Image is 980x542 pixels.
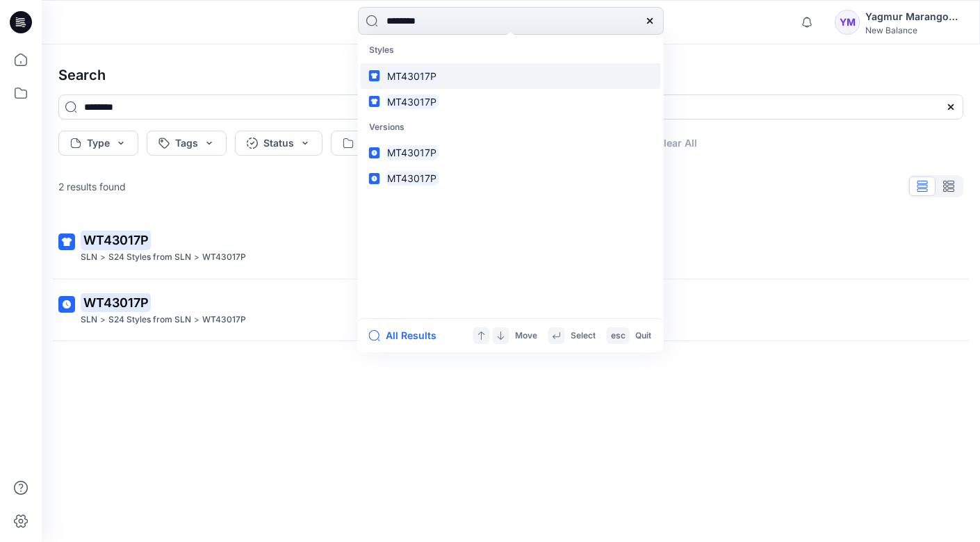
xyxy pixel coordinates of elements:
a: WT43017PSLN>S24 Styles from SLN>WT43017P [50,285,972,336]
p: Versions [361,115,661,140]
p: > [100,313,106,327]
p: WT43017P [202,250,246,265]
a: WT43017PSLN>S24 Styles from SLN>WT43017P [50,222,972,273]
button: Folder [331,131,418,156]
p: S24 Styles from SLN [108,250,191,265]
mark: WT43017P [81,293,151,312]
p: > [194,250,199,265]
button: All Results [369,327,446,344]
p: WT43017P [202,313,246,327]
a: MT43017P [361,89,661,115]
div: YM [835,10,860,35]
button: Type [58,131,138,156]
a: MT43017P [361,63,661,89]
p: SLN [81,313,97,327]
mark: WT43017P [81,230,151,249]
p: SLN [81,250,97,265]
p: Quit [635,329,651,343]
p: > [100,250,106,265]
button: Tags [147,131,227,156]
p: S24 Styles from SLN [108,313,191,327]
div: New Balance [865,25,963,35]
mark: MT43017P [386,145,439,161]
h4: Search [47,56,974,95]
p: Styles [361,38,661,63]
mark: MT43017P [386,68,439,84]
mark: MT43017P [386,170,439,186]
p: Move [515,329,537,343]
p: 2 results found [58,179,126,194]
button: Status [235,131,322,156]
a: MT43017P [361,140,661,165]
mark: MT43017P [386,94,439,110]
div: Yagmur Marangoz - Sln [865,8,963,25]
p: esc [611,329,626,343]
p: Select [571,329,596,343]
p: > [194,313,199,327]
a: MT43017P [361,165,661,191]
